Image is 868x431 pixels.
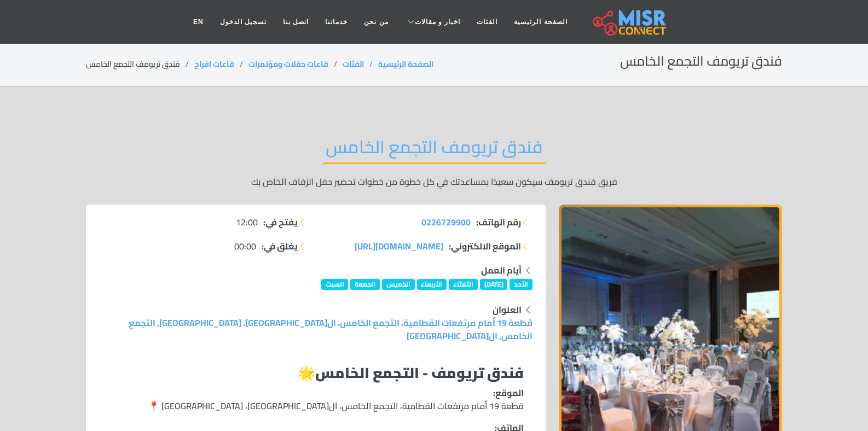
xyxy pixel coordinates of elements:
[315,359,524,386] strong: فندق تريومف - التجمع الخامس
[236,215,258,229] span: 12:00
[263,215,298,229] strong: يفتح في:
[620,54,782,69] h2: فندق تريومف التجمع الخامس
[86,59,194,70] li: فندق تريومف التجمع الخامس
[480,279,508,290] span: [DATE]
[493,301,522,318] strong: العنوان
[275,11,317,32] a: اتصل بنا
[397,11,469,32] a: اخبار و مقالات
[356,11,396,32] a: من نحن
[378,57,433,71] a: الصفحة الرئيسية
[417,279,447,290] span: الأربعاء
[415,17,461,27] span: اخبار و مقالات
[481,262,522,278] strong: أيام العمل
[355,240,443,253] a: [DOMAIN_NAME][URL]
[593,8,666,36] img: main.misr_connect
[449,240,521,253] strong: الموقع الالكتروني:
[317,11,356,32] a: خدماتنا
[382,279,415,290] span: الخميس
[510,279,533,290] span: الأحد
[493,385,524,401] strong: الموقع:
[323,136,546,164] h2: فندق تريومف التجمع الخامس
[421,215,471,229] a: 0226729900
[194,57,234,71] a: قاعات افراح
[449,279,478,290] span: الثلاثاء
[212,11,275,32] a: تسجيل الدخول
[262,240,298,253] strong: يغلق في:
[506,11,575,32] a: الصفحة الرئيسية
[355,238,443,254] span: [DOMAIN_NAME][URL]
[234,240,256,253] span: 00:00
[108,386,524,412] p: قطعة 19 أمام مرتفعات القطامية، التجمع الخامس، ال[GEOGRAPHIC_DATA]، [GEOGRAPHIC_DATA] 📍
[86,175,782,188] p: فريق فندق تريومف سيكون سعيدًا بمساعدتك في كل خطوة من خطوات تحضير حفل الزفاف الخاص بك
[476,215,521,229] strong: رقم الهاتف:
[129,314,533,344] a: قطعة 19 أمام مرتفعات القطامية، التجمع الخامس، ال[GEOGRAPHIC_DATA]، [GEOGRAPHIC_DATA], التجمع الخا...
[321,279,349,290] span: السبت
[185,11,212,32] a: EN
[343,57,364,71] a: الفئات
[108,364,524,381] h3: 🌟
[350,279,380,290] span: الجمعة
[421,214,471,230] span: 0226729900
[468,11,506,32] a: الفئات
[248,57,328,71] a: قاعات حفلات ومؤتمرات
